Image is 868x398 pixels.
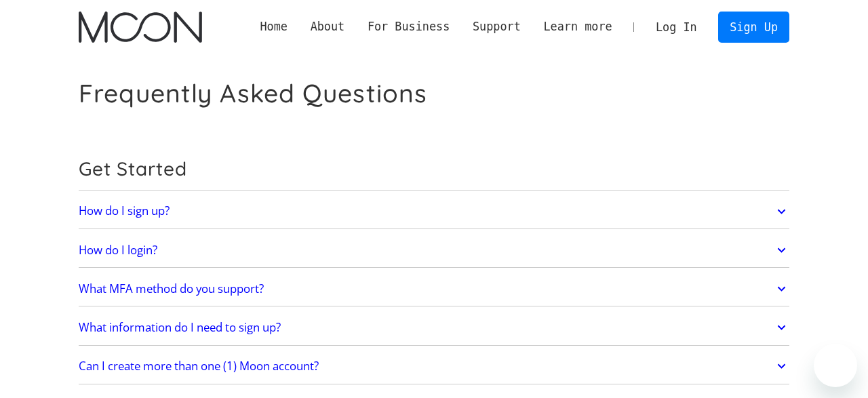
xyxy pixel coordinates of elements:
h2: How do I login? [79,243,157,257]
a: Log In [644,12,708,42]
a: What MFA method do you support? [79,275,789,303]
div: Support [461,18,532,35]
img: Moon Logo [79,12,201,43]
h1: Frequently Asked Questions [79,78,427,108]
a: What information do I need to sign up? [79,313,789,342]
a: Home [249,18,299,35]
div: Support [473,18,521,35]
div: For Business [356,18,461,35]
a: How do I login? [79,236,789,264]
h2: What MFA method do you support? [79,282,264,296]
div: Learn more [532,18,624,35]
div: About [299,18,356,35]
h2: Get Started [79,157,789,180]
iframe: Button to launch messaging window [814,344,857,387]
h2: What information do I need to sign up? [79,321,281,334]
div: For Business [368,18,450,35]
div: Learn more [543,18,612,35]
a: Sign Up [718,12,789,42]
a: How do I sign up? [79,197,789,226]
div: About [311,18,345,35]
h2: Can I create more than one (1) Moon account? [79,359,319,373]
a: home [79,12,201,43]
h2: How do I sign up? [79,204,170,218]
a: Can I create more than one (1) Moon account? [79,352,789,380]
